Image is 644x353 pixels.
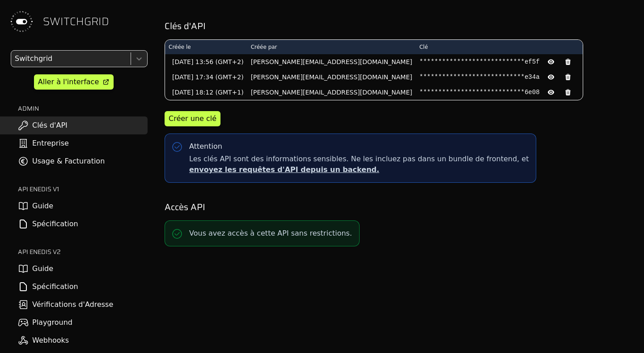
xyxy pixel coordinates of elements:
th: Clé [416,40,583,54]
a: Aller à l'interface [34,74,114,90]
p: envoyez les requêtes d'API depuis un backend. [189,164,529,175]
h2: ADMIN [18,104,148,113]
th: Créée le [165,40,247,54]
h2: API ENEDIS v2 [18,247,148,256]
span: Les clés API sont des informations sensibles. Ne les incluez pas dans un bundle de frontend, et [189,154,529,175]
h2: Accès API [165,201,631,213]
h2: Clés d'API [165,20,631,32]
div: Aller à l'interface [38,77,99,87]
th: Créée par [247,40,416,54]
p: Vous avez accès à cette API sans restrictions. [189,228,352,239]
img: Switchgrid Logo [7,7,36,36]
td: [PERSON_NAME][EMAIL_ADDRESS][DOMAIN_NAME] [247,54,416,69]
div: Créer une clé [169,113,216,124]
td: [DATE] 17:34 (GMT+2) [165,69,247,85]
td: [PERSON_NAME][EMAIL_ADDRESS][DOMAIN_NAME] [247,69,416,85]
span: SWITCHGRID [43,14,109,29]
h2: API ENEDIS v1 [18,185,148,194]
td: [DATE] 13:56 (GMT+2) [165,54,247,69]
td: [DATE] 18:12 (GMT+1) [165,85,247,100]
button: Créer une clé [165,111,220,126]
td: [PERSON_NAME][EMAIL_ADDRESS][DOMAIN_NAME] [247,85,416,100]
div: Attention [189,141,222,152]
